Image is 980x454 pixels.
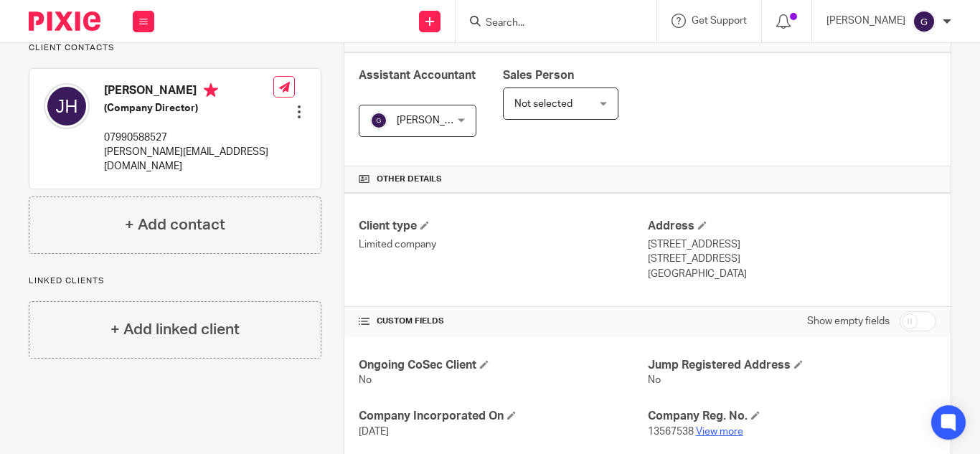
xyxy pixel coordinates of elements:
[696,427,743,437] a: View more
[692,16,747,26] span: Get Support
[44,83,90,129] img: svg%3E
[370,112,387,129] img: svg%3E
[648,358,936,373] h4: Jump Registered Address
[359,375,372,385] span: No
[826,14,905,28] p: [PERSON_NAME]
[29,275,321,287] p: Linked clients
[104,131,273,145] p: 07990588527
[359,70,476,81] span: Assistant Accountant
[204,83,218,98] i: Primary
[648,375,661,385] span: No
[110,318,240,341] h4: + Add linked client
[104,83,273,101] h4: [PERSON_NAME]
[359,237,647,252] p: Limited company
[514,99,573,109] span: Not selected
[503,70,574,81] span: Sales Person
[648,409,936,424] h4: Company Reg. No.
[648,237,936,252] p: [STREET_ADDRESS]
[913,10,936,33] img: svg%3E
[648,267,936,281] p: [GEOGRAPHIC_DATA]
[359,316,647,327] h4: CUSTOM FIELDS
[359,427,389,437] span: [DATE]
[397,115,476,126] span: [PERSON_NAME]
[104,145,273,174] p: [PERSON_NAME][EMAIL_ADDRESS][DOMAIN_NAME]
[104,101,273,115] h5: (Company Director)
[648,427,694,437] span: 13567538
[29,42,321,54] p: Client contacts
[125,214,225,236] h4: + Add contact
[807,314,890,328] label: Show empty fields
[359,358,647,373] h4: Ongoing CoSec Client
[484,17,613,30] input: Search
[359,409,647,424] h4: Company Incorporated On
[648,219,936,234] h4: Address
[359,219,647,234] h4: Client type
[29,11,100,31] img: Pixie
[648,252,936,266] p: [STREET_ADDRESS]
[377,174,442,185] span: Other details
